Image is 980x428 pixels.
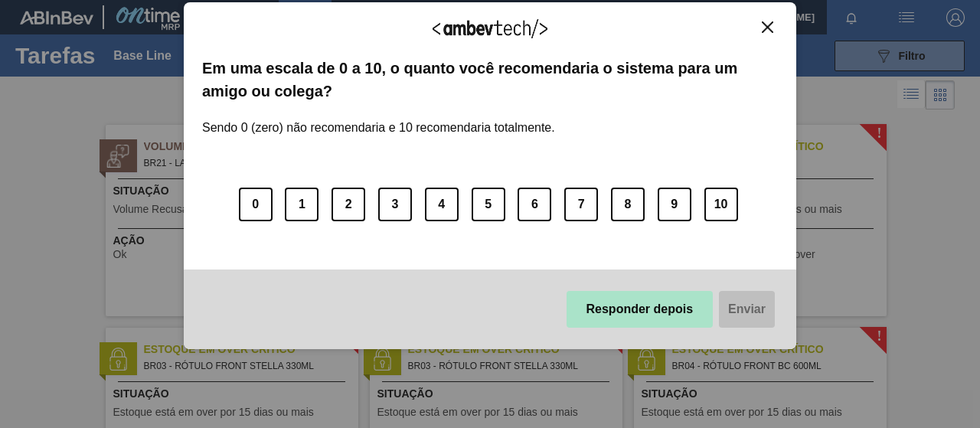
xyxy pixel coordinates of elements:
[433,19,547,38] img: Logo Ambevtech
[704,188,738,221] button: 10
[518,188,551,221] button: 6
[567,291,714,328] button: Responder depois
[239,188,273,221] button: 0
[564,188,598,221] button: 7
[472,188,505,221] button: 5
[378,188,412,221] button: 3
[332,188,365,221] button: 2
[425,188,459,221] button: 4
[762,21,773,33] img: Close
[285,188,318,221] button: 1
[658,188,691,221] button: 9
[202,103,555,135] label: Sendo 0 (zero) não recomendaria e 10 recomendaria totalmente.
[611,188,645,221] button: 8
[202,57,778,103] label: Em uma escala de 0 a 10, o quanto você recomendaria o sistema para um amigo ou colega?
[757,21,778,34] button: Close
